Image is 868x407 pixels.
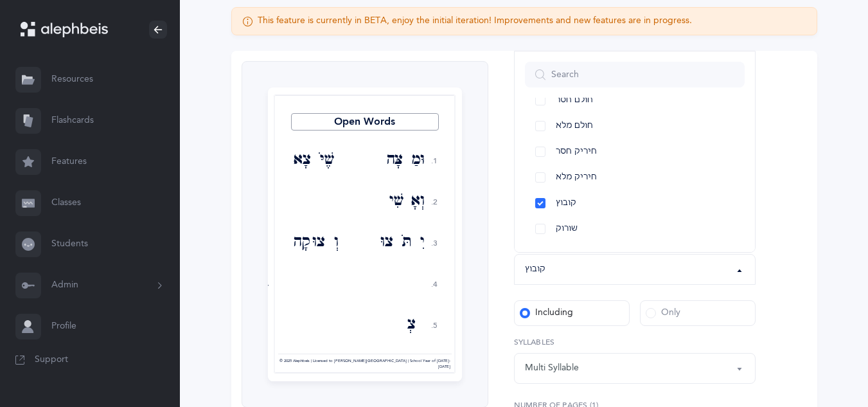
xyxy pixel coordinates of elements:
[556,223,578,235] span: שורוק
[525,361,579,375] div: Multi Syllable
[556,146,597,158] span: חיריק חסר
[556,95,593,106] span: חולם חסר
[556,120,593,132] span: חולם מלא
[525,262,545,276] div: קובוץ
[525,62,745,87] input: Search
[258,15,692,28] div: This feature is currently in BETA, enjoy the initial iteration! Improvements and new features are...
[514,336,756,348] label: Syllables
[35,354,68,366] span: Support
[646,307,680,320] div: Only
[514,254,756,285] button: קובוץ
[556,172,597,183] span: חיריק מלא
[514,353,756,384] button: Multi Syllable
[556,197,576,209] span: קובוץ
[520,307,573,320] div: Including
